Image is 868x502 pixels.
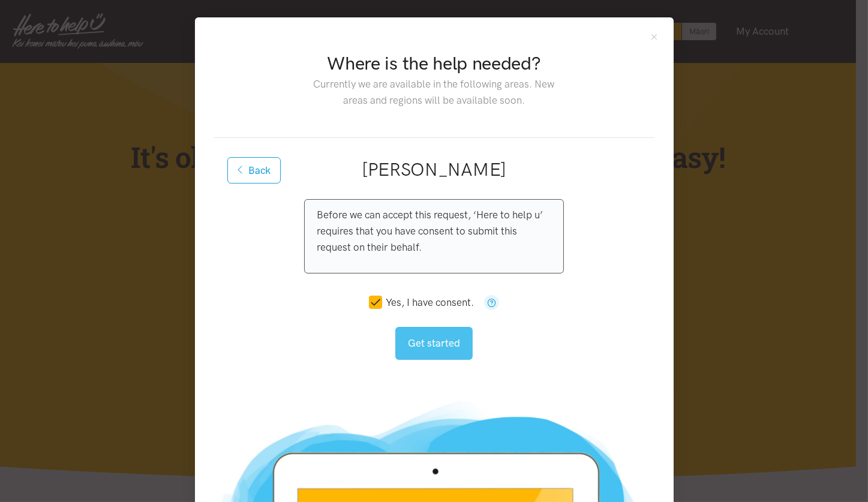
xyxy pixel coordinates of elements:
button: Back [227,157,281,184]
button: Get started [395,327,473,360]
button: Close [649,32,659,42]
h2: Where is the help needed? [304,51,564,76]
label: Yes, I have consent. [369,297,474,308]
h2: [PERSON_NAME] [233,157,635,182]
p: Currently we are available in the following areas. New areas and regions will be available soon. [304,76,564,109]
p: Before we can accept this request, ‘Here to help u’ requires that you have consent to submit this... [317,207,551,256]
